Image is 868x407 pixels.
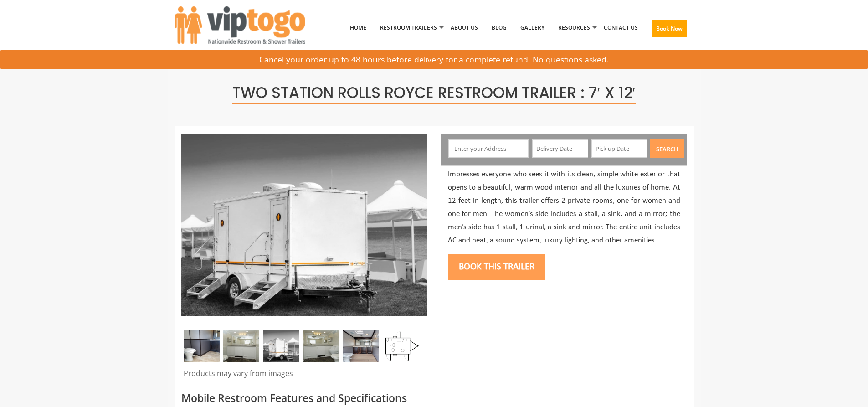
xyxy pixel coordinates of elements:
[532,139,588,158] input: Delivery Date
[184,330,220,362] img: A close view of inside of a station with a stall, mirror and cabinets
[303,330,339,362] img: Gel 2 station 03
[551,4,597,52] a: Resources
[444,4,485,52] a: About Us
[514,4,551,52] a: Gallery
[597,4,645,52] a: Contact Us
[650,139,684,158] button: Search
[645,4,694,57] a: Book Now
[232,82,635,104] span: Two Station Rolls Royce Restroom Trailer : 7′ x 12′
[373,4,444,52] a: Restroom Trailers
[343,330,379,362] img: A close view of inside of a station with a stall, mirror and cabinets
[448,168,680,247] p: Impresses everyone who sees it with its clean, simple white exterior that opens to a beautiful, w...
[263,330,299,362] img: A mini restroom trailer with two separate stations and separate doors for males and females
[383,330,419,362] img: Floor Plan of 2 station restroom with sink and toilet
[485,4,514,52] a: Blog
[223,330,259,362] img: Gel 2 station 02
[652,20,687,37] button: Book Now
[448,254,545,280] button: Book this trailer
[181,134,427,316] img: Side view of two station restroom trailer with separate doors for males and females
[343,4,373,52] a: Home
[175,6,305,44] img: VIPTOGO
[591,139,647,158] input: Pick up Date
[181,392,687,404] h3: Mobile Restroom Features and Specifications
[181,368,427,384] div: Products may vary from images
[448,139,529,158] input: Enter your Address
